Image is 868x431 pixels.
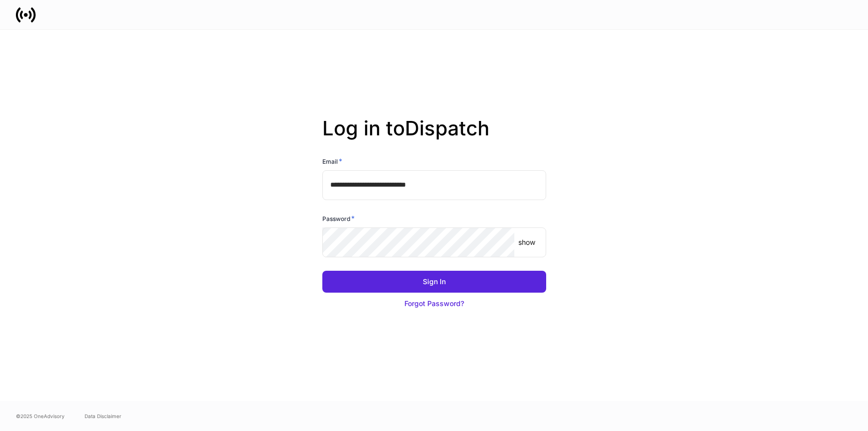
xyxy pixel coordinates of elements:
button: Sign In [322,271,546,293]
p: show [518,237,535,247]
h2: Log in to Dispatch [322,116,546,156]
div: Forgot Password? [404,299,464,309]
h6: Password [322,214,355,223]
span: © 2025 OneAdvisory [16,412,65,420]
div: Sign In [423,277,446,287]
h6: Email [322,156,342,166]
a: Data Disclaimer [85,412,121,420]
button: Forgot Password? [322,293,546,315]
